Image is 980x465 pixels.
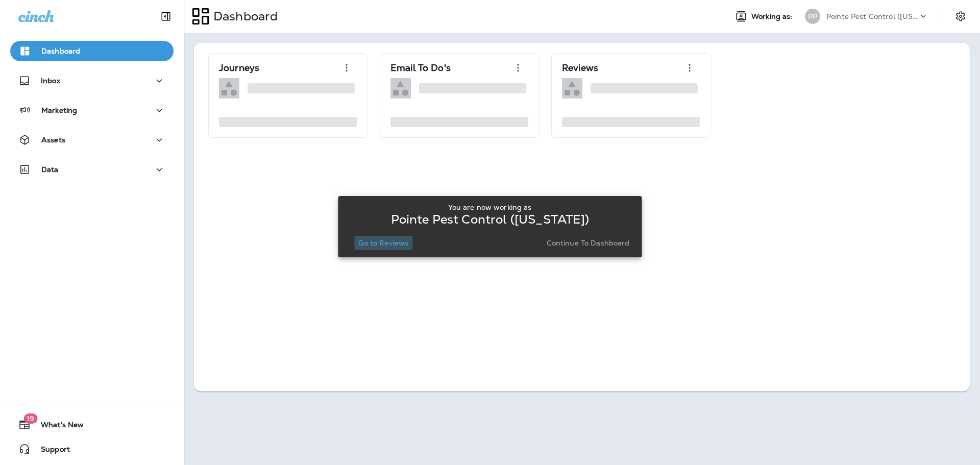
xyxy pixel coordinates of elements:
button: Collapse Sidebar [152,6,180,27]
button: Marketing [10,100,174,120]
p: Dashboard [209,9,278,24]
p: Pointe Pest Control ([US_STATE]) [391,215,589,224]
p: Journeys [219,63,259,73]
p: Continue to Dashboard [547,239,630,247]
div: PP [805,9,820,24]
button: Continue to Dashboard [543,236,634,250]
span: Support [31,445,70,457]
p: Data [41,165,59,174]
button: Assets [10,130,174,150]
button: Inbox [10,70,174,91]
p: Assets [41,136,65,144]
p: Inbox [41,77,60,85]
button: Support [10,439,174,459]
button: Dashboard [10,41,174,61]
button: Go to Reviews [354,236,412,250]
button: Settings [951,7,970,26]
span: What's New [31,421,84,433]
span: Working as: [751,12,795,21]
button: Data [10,159,174,180]
p: Go to Reviews [358,239,408,247]
p: Dashboard [41,47,80,55]
button: 19What's New [10,414,174,435]
span: 19 [23,413,37,424]
p: You are now working as [448,203,531,211]
p: Pointe Pest Control ([US_STATE]) [826,12,918,20]
p: Marketing [41,106,77,114]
